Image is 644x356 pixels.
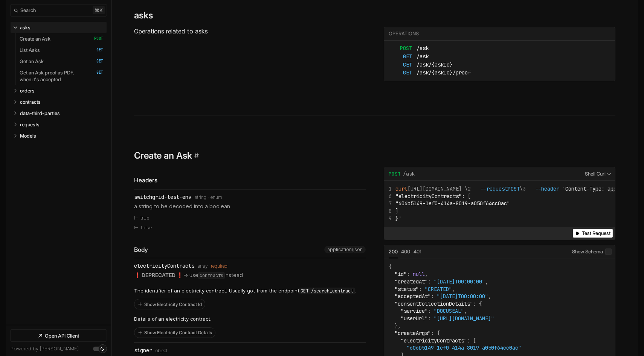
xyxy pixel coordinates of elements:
[134,271,366,279] p: => use instead
[93,6,105,14] kbd: ⌘ k
[20,119,104,130] a: requests
[434,278,485,285] span: "[DATE]T00:00:00"
[20,58,44,65] p: Get an Ask
[211,195,222,200] span: enum
[389,61,412,69] span: GET
[414,248,421,255] span: 401
[20,121,40,128] p: requests
[413,271,425,277] span: null
[134,263,194,269] div: electricityContracts
[134,10,153,21] h2: asks
[582,230,610,236] span: Test Request
[89,47,103,53] span: GET
[395,185,407,192] span: curl
[134,299,205,309] button: Show Electricity Contract Id
[395,323,398,329] span: }
[417,69,471,77] span: /ask/{askId}/proof
[464,308,467,314] span: ,
[389,53,412,61] span: GET
[194,151,199,160] span: #
[384,41,615,81] ul: asks endpoints
[389,185,468,192] span: [URL][DOMAIN_NAME] \
[401,337,467,344] span: "electricityContracts"
[89,59,103,64] span: GET
[467,337,470,344] span: :
[395,215,401,222] span: }'
[434,308,464,314] span: "DOCUSEAL"
[134,272,183,278] strong: ❗️ DEPRECATED ❗️
[156,348,168,353] span: object
[398,323,401,329] span: ,
[417,44,440,53] span: /ask
[20,33,103,44] a: Create an Ask POST
[395,293,431,300] span: "acceptedAt"
[452,286,455,292] span: ,
[211,264,227,269] div: required
[437,293,488,300] span: "[DATE]T00:00:00"
[389,69,412,77] span: GET
[473,337,476,344] span: [
[6,18,111,325] nav: Table of contents for Api
[20,85,104,96] a: orders
[428,308,431,314] span: :
[488,293,491,300] span: ,
[20,8,36,13] span: Search
[395,200,510,207] span: "606b5149-1ef0-414a-8019-a050f64cc0ac"
[20,67,103,85] a: Get an Ask proof as PDF, when it's accepted GET
[437,330,440,336] span: {
[100,347,105,351] div: Set light mode
[134,213,366,223] li: true
[389,69,610,77] a: GET/ask/{askId}/proof
[134,328,215,338] button: Show Electricity Contract Details
[395,330,431,336] span: "createArgs"
[20,56,103,67] a: Get an Ask GET
[508,185,520,192] span: POST
[134,202,366,210] p: a string to be decoded into a boolean
[20,44,103,56] a: List Asks GET
[299,288,354,294] code: GET /search_contract
[425,271,428,277] span: ,
[20,87,35,94] p: orders
[389,264,392,270] span: {
[134,287,356,295] p: The identifier of an electricity contract. Usually got from the endpoint .
[20,108,104,119] a: data-third-parties
[134,246,366,258] div: Body
[389,44,412,53] span: POST
[389,30,614,37] div: Operations
[417,53,440,61] span: /ask
[20,35,50,42] p: Create an Ask
[395,271,407,277] span: "id"
[20,96,104,108] a: contracts
[20,24,31,31] p: asks
[20,69,86,83] p: Get an Ask proof as PDF, when it's accepted
[389,171,401,177] span: POST
[389,44,610,53] a: POST/ask
[434,315,494,322] span: "[URL][DOMAIN_NAME]"
[134,150,192,161] h3: Create an Ask
[395,208,398,214] span: ]
[401,308,428,314] span: "service"
[573,229,613,238] button: Test Request
[431,330,434,336] span: :
[395,286,419,292] span: "status"
[134,223,366,233] li: false
[425,286,452,292] span: "CREATED"
[198,264,208,269] span: array
[134,315,215,323] p: Details of an electricity contract.
[134,347,152,353] div: signer
[395,300,473,307] span: "consentCollectionDetails"
[479,300,482,307] span: {
[327,247,363,252] span: application/json
[134,176,366,185] div: Headers
[20,130,104,141] a: Models
[89,70,103,75] span: GET
[428,315,431,322] span: :
[407,344,521,351] span: "606b5149-1ef0-414a-8019-a050f64cc0ac"
[198,273,224,279] code: contracts
[20,110,60,117] p: data-third-parties
[389,61,610,69] a: GET/ask/{askId}
[428,278,431,285] span: :
[431,293,434,300] span: :
[20,132,36,139] p: Models
[11,330,107,341] a: Open API Client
